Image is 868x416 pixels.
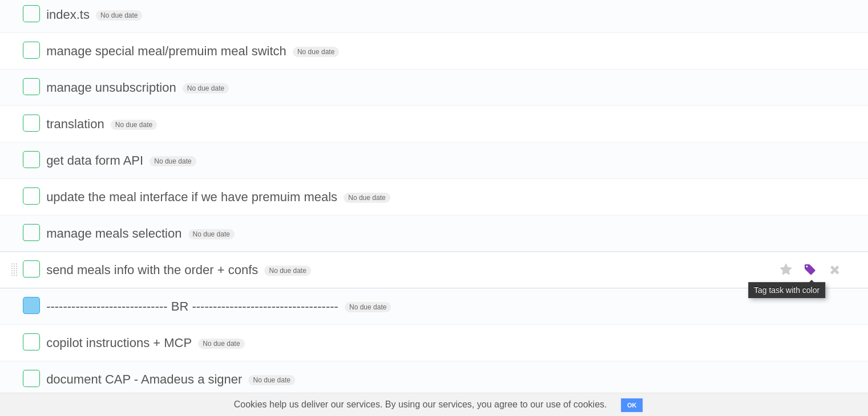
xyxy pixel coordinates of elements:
span: manage unsubscription [46,80,179,95]
span: index.ts [46,7,92,22]
span: manage meals selection [46,226,184,240]
label: Done [23,297,40,314]
label: Star task [776,260,797,279]
label: Done [23,115,40,132]
label: Done [23,187,40,205]
span: No due date [264,266,310,276]
span: No due date [188,229,235,239]
span: get data form API [46,153,146,168]
label: Done [23,370,40,387]
label: Done [23,224,40,241]
button: OK [621,398,643,412]
span: ----------------------------- BR ----------------------------------- [46,299,341,313]
label: Done [23,333,40,350]
span: manage special meal/premuim meal switch [46,44,289,58]
span: Cookies help us deliver our services. By using our services, you agree to our use of cookies. [223,393,619,416]
span: No due date [150,156,196,166]
span: No due date [248,375,294,385]
span: No due date [111,120,157,130]
label: Done [23,42,40,59]
span: No due date [345,302,391,312]
label: Done [23,78,40,95]
span: No due date [198,338,244,349]
label: Done [23,151,40,168]
span: No due date [344,193,390,203]
label: Done [23,260,40,278]
span: No due date [96,10,142,21]
span: update the meal interface if we have premuim meals [46,190,340,204]
span: No due date [183,83,229,93]
span: copilot instructions + MCP [46,336,195,350]
span: translation [46,117,107,131]
label: Done [23,5,40,22]
span: send meals info with the order + confs [46,263,261,277]
span: document CAP - Amadeus a signer [46,372,245,386]
span: No due date [293,47,339,57]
